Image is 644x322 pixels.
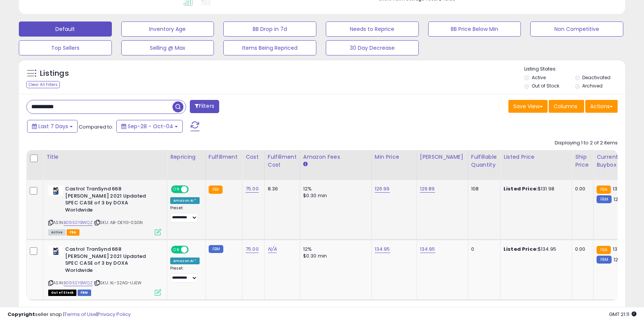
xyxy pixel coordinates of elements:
[326,21,419,37] button: Needs to Reprice
[27,120,78,133] button: Last 7 Days
[64,280,93,286] a: B095SYBWQZ
[48,186,63,196] img: 31Z4d-Jz1TL._SL40_.jpg
[65,246,157,276] b: Castrol TranSynd 668 [PERSON_NAME] 2021 Updated SPEC CASE of 3 by DOXA Worldwide
[8,311,35,318] strong: Copyright
[420,245,435,253] a: 134.95
[268,186,294,192] div: 8.36
[128,123,173,130] span: Sep-28 - Oct-04
[504,153,569,161] div: Listed Price
[575,153,590,169] div: Ship Price
[170,153,202,161] div: Repricing
[575,186,588,192] div: 0.00
[420,153,465,161] div: [PERSON_NAME]
[303,253,366,259] div: $0.30 min
[303,186,366,192] div: 12%
[585,100,618,113] button: Actions
[613,185,626,192] span: 131.98
[190,100,219,113] button: Filters
[303,246,366,253] div: 12%
[170,258,200,264] div: Amazon AI *
[170,197,200,204] div: Amazon AI *
[471,186,494,192] div: 108
[555,140,618,147] div: Displaying 1 to 2 of 2 items
[48,186,161,235] div: ASIN:
[65,186,157,215] b: Castrol TranSynd 668 [PERSON_NAME] 2021 Updated SPEC CASE of 3 by DOXA Worldwide
[420,185,435,193] a: 129.89
[172,247,181,253] span: ON
[326,40,419,55] button: 30 Day Decrease
[116,120,183,133] button: Sep-28 - Oct-04
[64,311,96,318] a: Terms of Use
[172,186,181,193] span: ON
[188,247,200,253] span: OFF
[19,40,112,55] button: Top Sellers
[613,196,629,203] span: 125.99
[597,186,610,194] small: FBA
[532,83,559,89] label: Out of Stock
[188,186,200,193] span: OFF
[48,229,66,236] span: All listings currently available for purchase on Amazon
[375,185,390,193] a: 126.99
[26,81,60,88] div: Clear All Filters
[613,256,629,263] span: 125.99
[223,21,316,37] button: BB Drop in 7d
[597,246,610,254] small: FBA
[48,246,63,256] img: 31Z4d-Jz1TL._SL40_.jpg
[48,290,76,296] span: All listings that are currently out of stock and unavailable for purchase on Amazon
[246,153,261,161] div: Cost
[170,205,200,222] div: Preset:
[554,103,577,110] span: Columns
[504,185,538,192] b: Listed Price:
[121,40,214,55] button: Selling @ Max
[64,219,93,226] a: B095SYBWQZ
[79,123,113,130] span: Compared to:
[94,280,142,286] span: | SKU: XL-S2AG-UJEW
[40,68,69,79] h5: Listings
[38,123,68,130] span: Last 7 Days
[582,74,610,81] label: Deactivated
[582,83,603,89] label: Archived
[94,219,143,225] span: | SKU: AB-DEYG-0SGN
[170,266,200,283] div: Preset:
[98,311,131,318] a: Privacy Policy
[209,186,223,194] small: FBA
[575,246,588,253] div: 0.00
[246,245,259,253] a: 75.00
[8,311,131,318] div: seller snap | |
[524,66,625,73] p: Listing States:
[209,153,239,161] div: Fulfillment
[613,245,626,253] span: 131.98
[471,153,497,169] div: Fulfillable Quantity
[303,192,366,199] div: $0.30 min
[121,21,214,37] button: Inventory Age
[303,153,368,161] div: Amazon Fees
[597,256,611,264] small: FBM
[609,311,636,318] span: 2025-10-12 21:11 GMT
[67,229,79,236] span: FBA
[597,153,635,169] div: Current Buybox Price
[46,153,164,161] div: Title
[375,245,390,253] a: 134.95
[78,290,91,296] span: FBM
[597,195,611,203] small: FBM
[48,246,161,295] div: ASIN:
[19,21,112,37] button: Default
[428,21,521,37] button: BB Price Below Min
[504,245,538,253] b: Listed Price:
[504,246,566,253] div: $134.95
[375,153,414,161] div: Min Price
[530,21,623,37] button: Non Competitive
[209,245,223,253] small: FBM
[303,161,308,168] small: Amazon Fees.
[549,100,584,113] button: Columns
[471,246,494,253] div: 0
[508,100,548,113] button: Save View
[532,74,546,81] label: Active
[246,185,259,193] a: 75.00
[268,153,297,169] div: Fulfillment Cost
[268,245,277,253] a: N/A
[504,186,566,192] div: $131.98
[223,40,316,55] button: Items Being Repriced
